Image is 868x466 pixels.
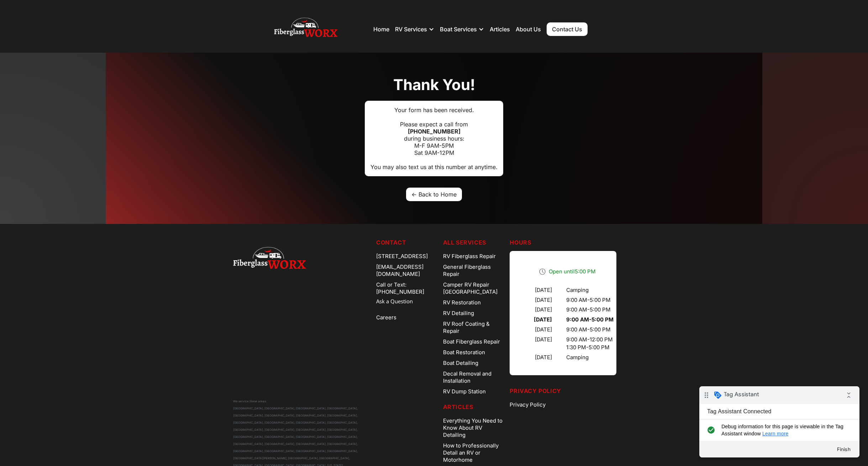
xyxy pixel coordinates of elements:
[443,262,504,279] a: General Fiberglass Repair
[547,22,588,36] a: Contact Us
[566,326,614,333] div: 9:00 AM - 5:00 PM
[443,368,504,386] a: Decal Removal and Installation
[521,354,552,361] div: [DATE]
[443,297,504,308] a: RV Restoration
[443,319,504,336] a: RV Roof Coating & Repair
[510,238,635,247] h5: Hours
[440,19,484,40] div: Boat Services
[376,251,437,262] div: [STREET_ADDRESS]
[566,306,614,313] div: 9:00 AM - 5:00 PM
[490,26,510,33] a: Articles
[376,279,437,297] a: Call or Text: [PHONE_NUMBER]
[406,188,462,201] a: <- Back to Home
[443,403,504,411] h5: Articles
[132,57,157,69] button: Finish
[521,326,552,333] div: [DATE]
[510,399,635,410] a: Privacy Policy
[443,279,504,297] a: Camper RV Repair [GEOGRAPHIC_DATA]
[370,106,498,171] div: Your form has been received. Please expect a call from during business hours: M-F 9AM-5PM Sat 9AM...
[566,287,614,294] div: Camping
[395,19,434,40] div: RV Services
[443,308,504,319] a: RV Detailing
[521,316,552,323] div: [DATE]
[373,26,389,33] a: Home
[376,238,437,247] h5: Contact
[443,358,504,368] a: Boat Detailing
[510,387,635,395] h5: Privacy Policy
[521,297,552,304] div: [DATE]
[443,440,504,465] a: How to Professionally Detail an RV or Motorhome
[443,415,504,440] a: Everything You Need to Know About RV Detailing
[443,336,504,347] a: Boat Fiberglass Repair
[521,336,552,351] div: [DATE]
[575,268,596,275] time: 5:00 PM
[521,306,552,313] div: [DATE]
[25,5,60,12] span: Tag Assistant
[376,312,437,323] a: Careers
[408,128,461,135] strong: [PHONE_NUMBER]
[443,251,504,262] a: RV Fiberglass Repair
[443,238,504,247] h5: ALL SERVICES
[566,354,614,361] div: Camping
[521,287,552,294] div: [DATE]
[440,26,477,33] div: Boat Services
[516,26,541,33] a: About Us
[566,344,614,351] div: 1:30 PM - 5:00 PM
[393,75,475,94] h1: Thank you!
[6,37,17,51] i: check_circle
[376,297,437,305] a: Ask a Question
[566,297,614,304] div: 9:00 AM - 5:00 PM
[142,2,157,16] i: Collapse debug badge
[22,37,148,51] span: Debug information for this page is viewable in the Tag Assistant window
[443,347,504,358] a: Boat Restoration
[566,316,614,323] div: 9:00 AM - 5:00 PM
[443,386,504,397] a: RV Dump Station
[549,268,596,275] span: Open until
[566,336,614,343] div: 9:00 AM - 12:00 PM
[274,15,337,43] img: Fiberglass Worx - RV and Boat repair, RV Roof, RV and Boat Detailing Company Logo
[395,26,427,33] div: RV Services
[63,44,89,50] a: Learn more
[376,262,437,279] div: [EMAIL_ADDRESS][DOMAIN_NAME]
